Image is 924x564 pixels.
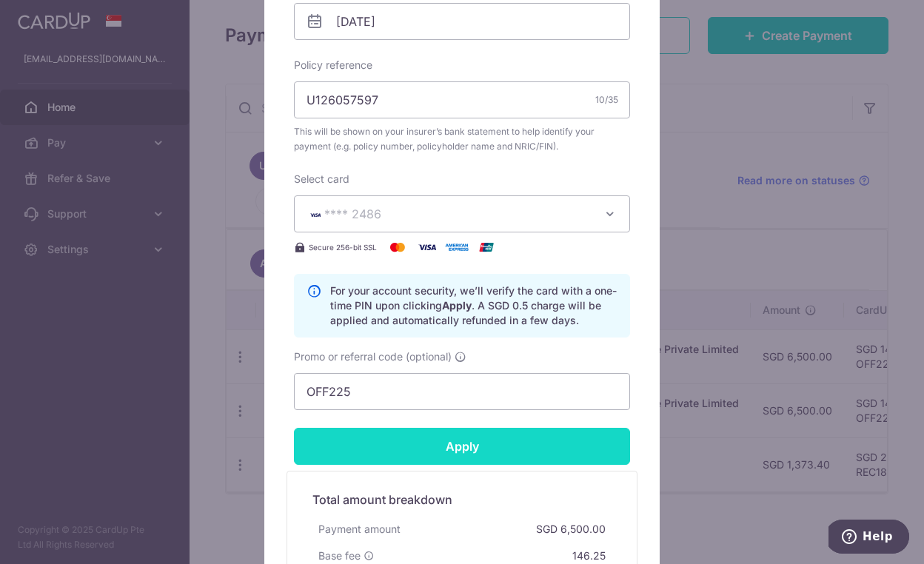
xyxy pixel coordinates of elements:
[294,3,630,40] input: DD / MM / YYYY
[294,428,630,465] input: Apply
[34,10,64,24] span: Help
[294,172,349,187] label: Select card
[318,548,361,563] span: Base fee
[330,283,617,328] p: For your account security, we’ll verify the card with a one-time PIN upon clicking . A SGD 0.5 ch...
[312,516,406,543] div: Payment amount
[294,349,452,364] span: Promo or referral code (optional)
[312,491,612,508] h5: Total amount breakdown
[828,520,909,557] iframe: Opens a widget where you can find more information
[294,124,630,154] span: This will be shown on your insurer’s bank statement to help identify your payment (e.g. policy nu...
[309,241,377,253] span: Secure 256-bit SSL
[442,299,472,312] b: Apply
[307,209,324,220] img: VISA
[383,238,412,256] img: Mastercard
[595,93,618,107] div: 10/35
[530,516,612,543] div: SGD 6,500.00
[472,238,501,256] img: UnionPay
[442,238,472,256] img: American Express
[412,238,442,256] img: Visa
[294,58,372,73] label: Policy reference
